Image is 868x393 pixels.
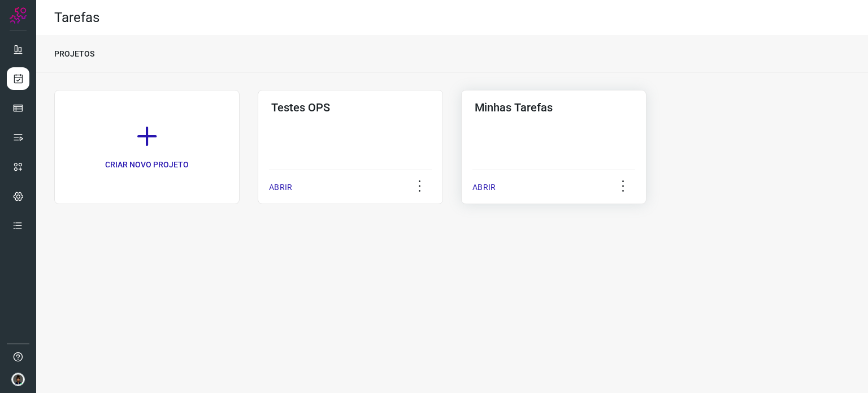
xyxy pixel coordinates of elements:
[475,101,633,114] h3: Minhas Tarefas
[54,10,99,26] h2: Tarefas
[472,182,496,193] p: ABRIR
[105,159,189,171] p: CRIAR NOVO PROJETO
[269,182,292,193] p: ABRIR
[11,373,25,386] img: d44150f10045ac5288e451a80f22ca79.png
[54,48,94,60] p: PROJETOS
[271,101,429,114] h3: Testes OPS
[10,7,27,24] img: Logo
